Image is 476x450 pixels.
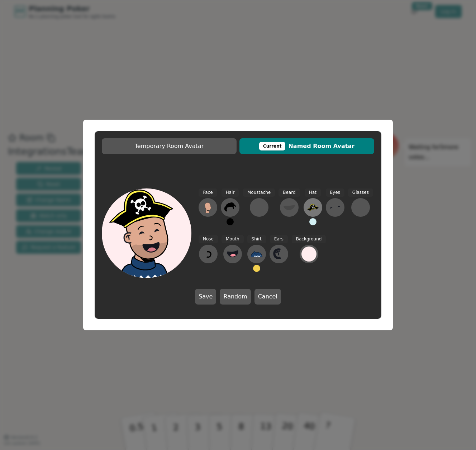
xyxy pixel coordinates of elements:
span: Temporary Room Avatar [105,142,233,150]
div: This avatar will be displayed in dedicated rooms [259,142,286,150]
button: CurrentNamed Room Avatar [239,138,374,154]
span: Hat [305,188,321,197]
span: Shirt [247,235,266,243]
span: Ears [270,235,288,243]
span: Glasses [348,188,373,197]
span: Named Room Avatar [243,142,371,150]
span: Beard [279,188,300,197]
button: Save [195,289,216,305]
span: Mouth [222,235,244,243]
span: Nose [199,235,218,243]
span: Hair [222,188,239,197]
button: Random [220,289,251,305]
button: Temporary Room Avatar [102,138,237,154]
span: Eyes [326,188,344,197]
span: Moustache [243,188,275,197]
button: Cancel [254,289,281,305]
span: Background [292,235,326,243]
span: Face [199,188,217,197]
